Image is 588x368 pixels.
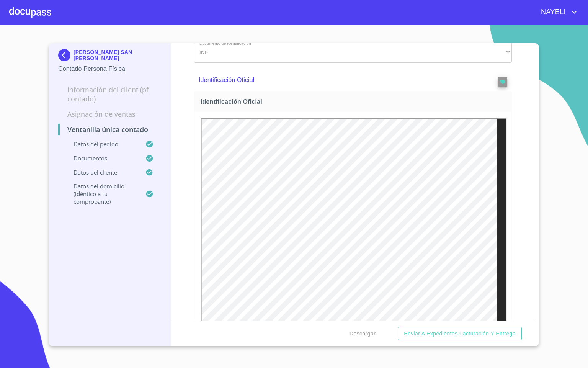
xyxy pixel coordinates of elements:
[199,75,476,85] p: Identificación Oficial
[398,327,522,341] button: Enviar a Expedientes Facturación y Entrega
[404,329,516,339] span: Enviar a Expedientes Facturación y Entrega
[58,125,161,134] p: Ventanilla única contado
[73,49,161,61] p: [PERSON_NAME] SAN [PERSON_NAME]
[58,49,161,64] div: [PERSON_NAME] SAN [PERSON_NAME]
[194,42,512,63] div: INE
[350,329,376,339] span: Descargar
[498,77,507,87] button: reject
[58,49,73,61] img: Docupass spot blue
[58,110,161,119] p: Asignación de Ventas
[58,85,161,103] p: Información del Client (PF contado)
[535,6,579,18] button: account of current user
[58,64,161,74] p: Contado Persona Física
[58,182,145,205] p: Datos del domicilio (idéntico a tu comprobante)
[58,154,145,162] p: Documentos
[58,168,145,176] p: Datos del cliente
[346,327,379,341] button: Descargar
[535,6,570,18] span: NAYELI
[201,118,507,324] iframe: Identificación Oficial
[58,140,145,148] p: Datos del pedido
[201,98,508,106] span: Identificación Oficial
